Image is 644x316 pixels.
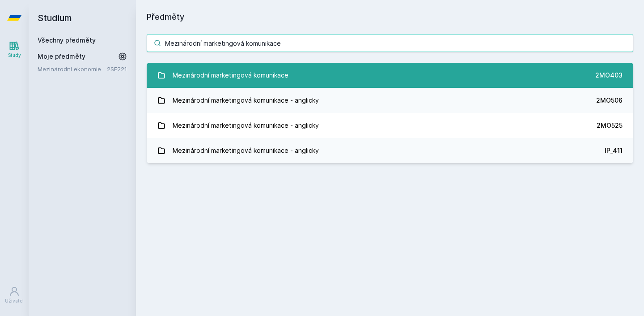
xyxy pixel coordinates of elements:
div: 2MO525 [597,121,623,130]
span: Moje předměty [38,52,85,61]
h1: Předměty [147,11,633,23]
a: Mezinárodní ekonomie [38,65,107,74]
div: Mezinárodní marketingová komunikace - anglicky [173,91,319,109]
a: Study [2,36,27,63]
div: Uživatel [5,298,24,304]
div: Mezinárodní marketingová komunikace - anglicky [173,142,319,160]
a: Všechny předměty [38,36,96,44]
a: Mezinárodní marketingová komunikace - anglicky 2MO525 [147,113,633,138]
a: 2SE221 [107,65,127,73]
input: Název nebo ident předmětu… [147,34,633,52]
a: Uživatel [2,281,27,309]
div: IP_411 [605,146,623,155]
div: 2MO506 [596,96,623,105]
div: 2MO403 [595,71,623,80]
a: Mezinárodní marketingová komunikace - anglicky 2MO506 [147,88,633,113]
div: Mezinárodní marketingová komunikace [173,66,288,84]
div: Study [8,52,21,59]
a: Mezinárodní marketingová komunikace - anglicky IP_411 [147,138,633,163]
a: Mezinárodní marketingová komunikace 2MO403 [147,63,633,88]
div: Mezinárodní marketingová komunikace - anglicky [173,117,319,134]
